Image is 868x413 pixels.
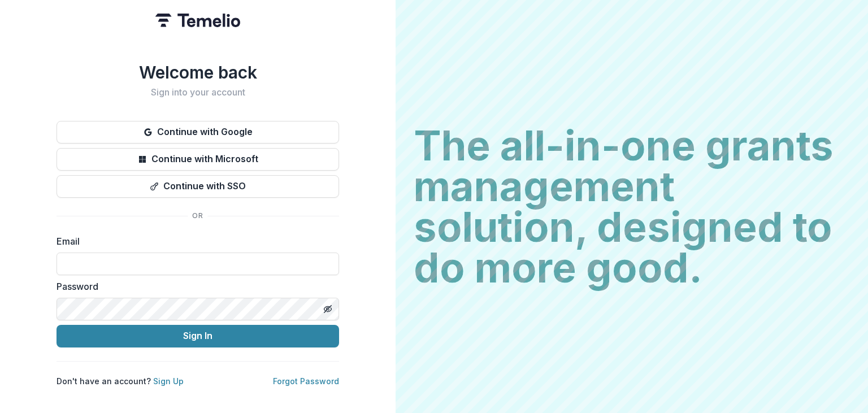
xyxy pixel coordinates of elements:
h1: Welcome back [57,62,339,82]
button: Continue with Google [57,121,339,144]
a: Forgot Password [273,376,339,386]
button: Continue with SSO [57,175,339,198]
button: Toggle password visibility [319,300,337,318]
button: Sign In [57,325,339,347]
a: Sign Up [153,376,184,386]
label: Password [57,280,332,293]
img: Temelio [155,14,240,27]
button: Continue with Microsoft [57,148,339,171]
p: Don't have an account? [57,375,184,387]
label: Email [57,234,332,248]
h2: Sign into your account [57,87,339,98]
